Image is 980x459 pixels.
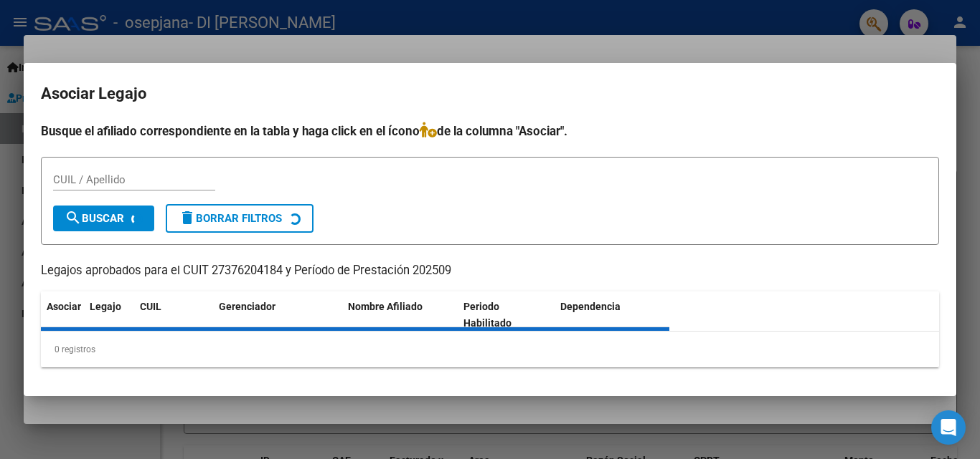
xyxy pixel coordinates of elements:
[166,204,314,233] button: Borrar Filtros
[90,301,121,312] span: Legajo
[65,209,82,226] mat-icon: search
[84,291,134,339] datatable-header-cell: Legajo
[213,291,342,339] datatable-header-cell: Gerenciador
[53,206,154,231] button: Buscar
[179,209,196,226] mat-icon: delete
[555,291,670,339] datatable-header-cell: Dependencia
[463,301,512,329] span: Periodo Habilitado
[458,291,555,339] datatable-header-cell: Periodo Habilitado
[348,301,423,312] span: Nombre Afiliado
[931,410,966,445] div: Open Intercom Messenger
[179,212,282,225] span: Borrar Filtros
[134,291,213,339] datatable-header-cell: CUIL
[65,212,124,225] span: Buscar
[41,332,939,367] div: 0 registros
[41,262,939,280] p: Legajos aprobados para el CUIT 27376204184 y Período de Prestación 202509
[41,291,84,339] datatable-header-cell: Asociar
[219,301,275,312] span: Gerenciador
[41,122,939,140] h4: Busque el afiliado correspondiente en la tabla y haga click en el ícono de la columna "Asociar".
[47,301,81,312] span: Asociar
[140,301,161,312] span: CUIL
[342,291,458,339] datatable-header-cell: Nombre Afiliado
[560,301,621,312] span: Dependencia
[41,80,939,107] h2: Asociar Legajo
